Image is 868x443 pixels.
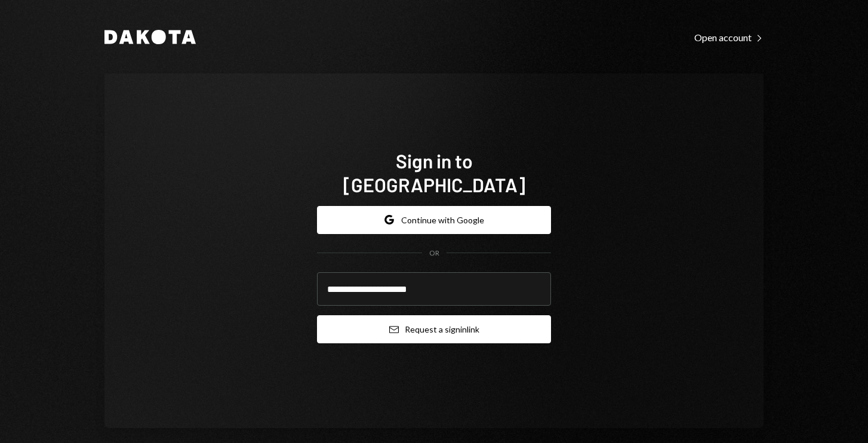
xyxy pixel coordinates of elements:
h1: Sign in to [GEOGRAPHIC_DATA] [317,149,551,196]
a: Open account [694,30,764,44]
button: Continue with Google [317,206,551,234]
button: Request a signinlink [317,315,551,343]
div: Open account [694,32,764,44]
div: OR [429,248,439,259]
